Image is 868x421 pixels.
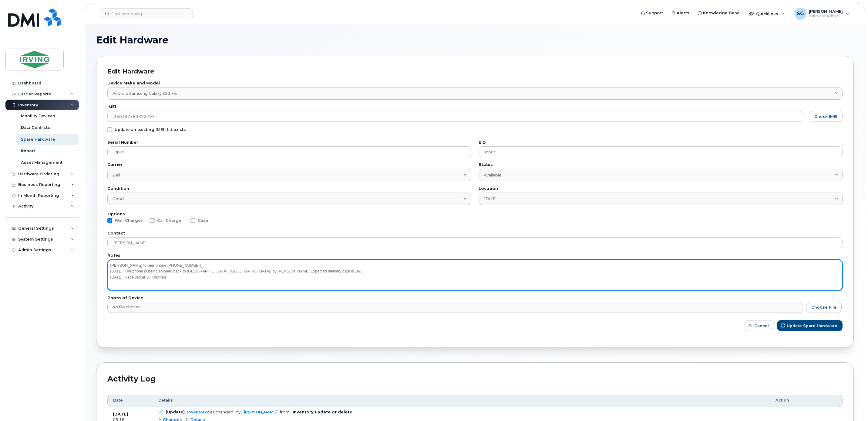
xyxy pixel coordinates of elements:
a: Android Samsung Galaxy S23 FE [107,87,843,100]
span: Cancel [754,323,769,329]
input: Wall Charger [100,218,103,221]
span: Available [484,172,502,178]
span: JDI IT [484,196,495,202]
span: Details [158,398,173,403]
b: [Update] [166,410,185,414]
div: Edit Hardware [107,67,843,76]
span: Update an existing IMEI if it exists [115,127,186,132]
label: Status [479,163,843,167]
div: Activity Log [107,374,843,385]
a: Available [479,169,843,181]
input: Update an existing IMEI if it exists [100,127,103,130]
span: Check IMEI [814,114,837,119]
label: Contact [107,231,843,235]
span: Bell [113,172,120,178]
label: Notes [107,254,843,258]
label: Location [479,187,843,191]
div: was changed [187,410,233,414]
input: Car Charger [143,218,146,221]
a: [PERSON_NAME] [244,410,278,414]
span: by: [236,410,241,414]
label: Device Make and Model [107,81,843,85]
span: Good [113,196,124,202]
a: Good [107,193,471,205]
input: No File Chosen [107,302,843,316]
input: Contact [107,237,843,248]
label: Serial Number [107,141,471,145]
b: [DATE] [113,412,128,416]
span: Update Spare Hardware [787,323,837,329]
label: Carrier [107,163,471,167]
span: Date [113,398,123,403]
label: Condition [107,187,471,191]
span: Car Charger [157,218,183,223]
input: Input [107,146,471,157]
label: IMEI [107,105,843,109]
input: Input [479,146,843,157]
input: Case [183,218,186,221]
span: Wall Charger [115,218,143,223]
label: EID [479,141,843,145]
label: Options [107,212,843,216]
th: Action [770,395,843,407]
a: Inventory [187,410,207,414]
span: from: [280,410,290,414]
button: Check IMEI [809,111,843,122]
button: Update Spare Hardware [777,320,843,331]
span: Edit Hardware [96,36,168,45]
span: Android Samsung Galaxy S23 FE [113,91,177,96]
span: Case [198,218,208,223]
button: Cancel [745,320,774,331]
a: JDI IT [479,193,843,205]
a: Bell [107,169,471,181]
b: Inventory update or delete [293,410,352,414]
label: Photo of Device [107,296,843,300]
